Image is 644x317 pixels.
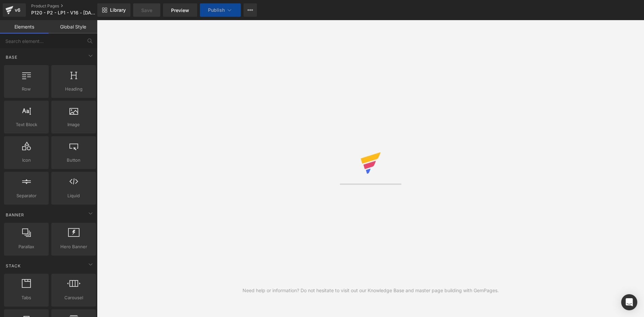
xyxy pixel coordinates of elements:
span: Library [110,7,126,13]
a: Global Style [49,20,97,34]
span: Base [5,54,18,60]
span: Preview [171,7,189,14]
span: Heading [53,86,94,93]
span: Tabs [6,294,47,301]
span: Publish [208,7,225,13]
span: Image [53,121,94,128]
a: Product Pages [31,3,108,9]
span: Row [6,86,47,93]
span: P120 - P2 - LP1 - V16 - [DATE] [31,10,96,15]
span: Stack [5,263,21,269]
a: v6 [3,3,26,17]
div: Need help or information? Do not hesitate to visit out our Knowledge Base and master page buildin... [243,287,499,294]
div: Open Intercom Messenger [621,294,637,310]
span: Parallax [6,243,47,250]
span: Text Block [6,121,47,128]
a: New Library [97,3,130,17]
span: Icon [6,157,47,164]
a: Preview [163,3,197,17]
span: Hero Banner [53,243,94,250]
span: Save [141,7,152,14]
span: Separator [6,192,47,199]
span: Carousel [53,294,94,301]
div: v6 [13,6,22,14]
span: Liquid [53,192,94,199]
button: Publish [200,3,241,17]
span: Button [53,157,94,164]
button: More [244,3,257,17]
span: Banner [5,212,25,218]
